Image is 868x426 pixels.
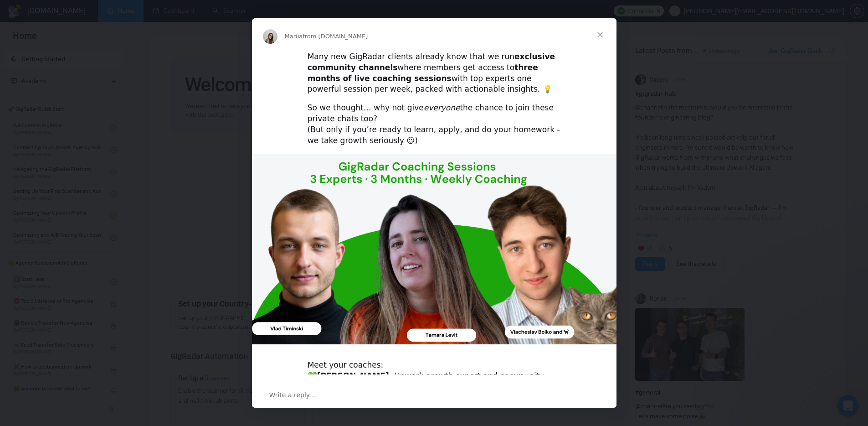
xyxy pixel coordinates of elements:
div: So we thought… why not give the chance to join these private chats too? (But only if you’re ready... [308,103,561,146]
span: Write a reply… [269,389,317,401]
div: Many new GigRadar clients already know that we run where members get access to with top experts o... [308,52,561,95]
b: three months of live coaching sessions [308,63,538,83]
span: Close [584,18,616,51]
div: Open conversation and reply [252,382,616,408]
i: everyone [424,103,460,112]
span: from [DOMAIN_NAME] [303,33,368,40]
span: Mariia [285,33,303,40]
b: exclusive community channels [308,52,555,72]
b: [PERSON_NAME] [317,371,389,380]
img: Profile image for Mariia [263,29,277,44]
